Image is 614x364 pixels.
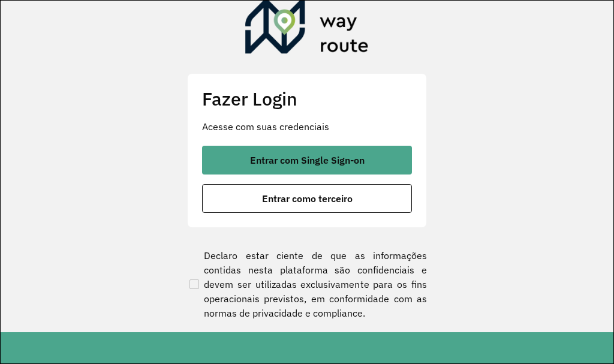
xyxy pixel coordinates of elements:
[262,194,353,203] span: Entrar como terceiro
[245,1,369,58] img: Roteirizador AmbevTech
[202,146,412,175] button: button
[250,155,365,165] span: Entrar com Single Sign-on
[187,248,427,320] label: Declaro estar ciente de que as informações contidas nesta plataforma são confidenciais e devem se...
[202,88,412,110] h2: Fazer Login
[202,119,412,134] p: Acesse com suas credenciais
[202,184,412,213] button: button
